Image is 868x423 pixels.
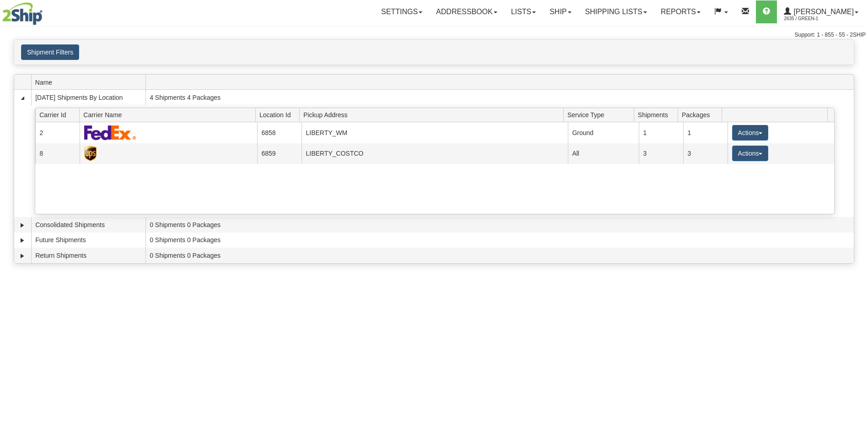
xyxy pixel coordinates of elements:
[257,143,302,164] td: 6859
[429,0,504,23] a: Addressbook
[654,0,707,23] a: Reports
[567,108,634,122] span: Service Type
[39,108,80,122] span: Carrier Id
[777,0,865,23] a: [PERSON_NAME] 2635 / Green-1
[578,0,654,23] a: Shipping lists
[302,122,568,143] td: LIBERTY_WM
[303,108,563,122] span: Pickup Address
[847,165,867,258] iframe: chat widget
[31,248,146,263] td: Return Shipments
[639,122,683,143] td: 1
[732,125,769,141] button: Actions
[682,108,722,122] span: Packages
[568,143,639,164] td: All
[18,236,27,245] a: Expand
[374,0,429,23] a: Settings
[146,90,854,105] td: 4 Shipments 4 Packages
[638,108,678,122] span: Shipments
[35,122,80,143] td: 2
[35,143,80,164] td: 8
[784,14,852,23] span: 2635 / Green-1
[543,0,578,23] a: Ship
[568,122,639,143] td: Ground
[732,146,769,161] button: Actions
[31,90,146,105] td: [DATE] Shipments By Location
[259,108,300,122] span: Location Id
[31,217,146,233] td: Consolidated Shipments
[18,93,27,103] a: Collapse
[2,2,43,25] img: logo2635.jpg
[18,221,27,230] a: Expand
[31,233,146,248] td: Future Shipments
[35,75,146,89] span: Name
[683,143,728,164] td: 3
[84,146,97,161] img: UPS
[146,233,854,248] td: 0 Shipments 0 Packages
[84,125,137,140] img: FedEx Express®
[2,31,866,39] div: Support: 1 - 855 - 55 - 2SHIP
[146,248,854,263] td: 0 Shipments 0 Packages
[18,251,27,260] a: Expand
[504,0,543,23] a: Lists
[83,108,255,122] span: Carrier Name
[146,217,854,233] td: 0 Shipments 0 Packages
[639,143,683,164] td: 3
[302,143,568,164] td: LIBERTY_COSTCO
[683,122,728,143] td: 1
[791,8,854,16] span: [PERSON_NAME]
[257,122,302,143] td: 6858
[21,44,79,60] button: Shipment Filters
